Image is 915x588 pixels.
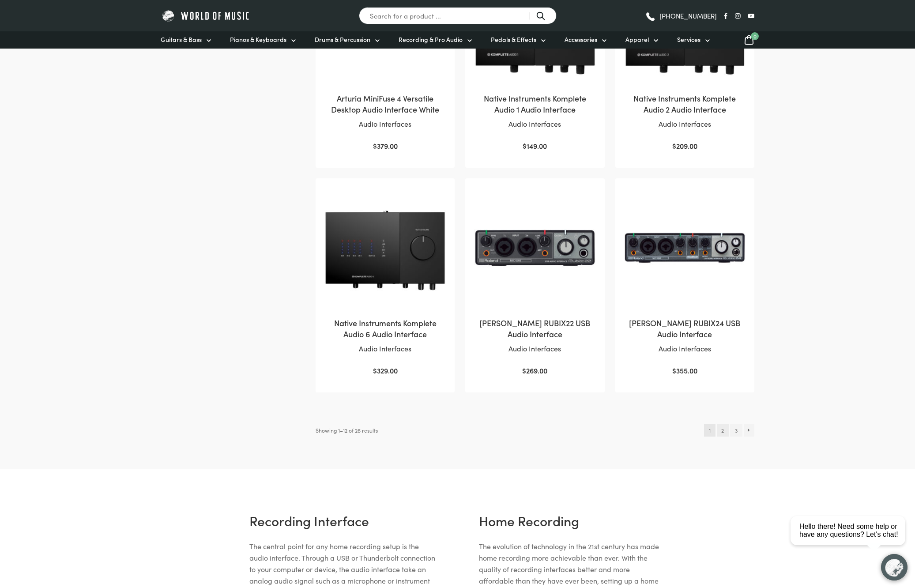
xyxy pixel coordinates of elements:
h2: [PERSON_NAME] RUBIX24 USB Audio Interface [624,317,746,339]
a: Native Instruments Komplete Audio 6 Audio InterfaceAudio Interfaces $329.00 [324,187,446,377]
h2: Native Instruments Komplete Audio 1 Audio Interface [474,93,595,115]
span: Pianos & Keyboards [230,35,286,44]
span: Drums & Percussion [315,35,370,44]
bdi: 329.00 [373,366,398,375]
a: [PERSON_NAME] RUBIX22 USB Audio InterfaceAudio Interfaces $269.00 [474,187,595,377]
span: Apparel [625,35,649,44]
a: Page 3 [730,424,742,437]
h2: [PERSON_NAME] RUBIX22 USB Audio Interface [474,317,595,339]
bdi: 269.00 [522,366,547,375]
a: → [744,424,755,437]
span: $ [373,366,377,375]
span: Services [677,35,700,44]
nav: Product Pagination [704,424,754,437]
p: Audio Interfaces [474,118,595,130]
h3: Home Recording [479,511,666,530]
p: Audio Interfaces [474,343,595,354]
h2: Native Instruments Komplete Audio 2 Audio Interface [624,93,746,115]
img: Native Instruments Komplete Audio 6 Audio Interface Face [324,187,446,309]
span: Page 1 [704,424,715,437]
iframe: Chat with our support team [787,491,915,588]
h2: Recording Interface [249,511,437,530]
p: Audio Interfaces [324,118,446,130]
span: $ [672,366,676,375]
span: Guitars & Bass [161,35,202,44]
input: Search for a product ... [359,7,557,24]
p: Showing 1–12 of 26 results [316,424,378,437]
img: Roland RUBIX24 USB Audio Interface [624,187,746,309]
a: Page 2 [717,424,729,437]
span: $ [522,366,526,375]
h2: Native Instruments Komplete Audio 6 Audio Interface [324,317,446,339]
span: 0 [751,32,759,40]
bdi: 209.00 [672,141,697,151]
span: Recording & Pro Audio [399,35,463,44]
span: $ [523,141,527,151]
span: Pedals & Effects [491,35,536,44]
p: Audio Interfaces [624,343,746,354]
bdi: 379.00 [373,141,398,151]
img: World of Music [161,9,251,23]
p: Audio Interfaces [324,343,446,354]
a: [PERSON_NAME] RUBIX24 USB Audio InterfaceAudio Interfaces $355.00 [624,187,746,377]
span: $ [672,141,676,151]
p: Audio Interfaces [624,118,746,130]
h2: Arturia MiniFuse 4 Versatile Desktop Audio Interface White [324,93,446,115]
span: [PHONE_NUMBER] [659,12,717,19]
img: Roland RUBIX22 USB Audio Interface [474,187,595,309]
a: [PHONE_NUMBER] [645,9,717,23]
span: $ [373,141,377,151]
bdi: 355.00 [672,366,697,375]
bdi: 149.00 [523,141,547,151]
span: Accessories [565,35,597,44]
